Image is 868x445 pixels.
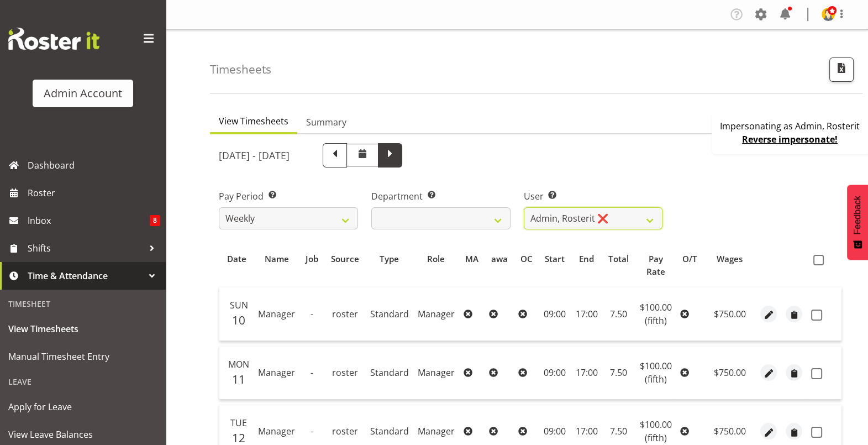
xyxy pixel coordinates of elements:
span: Sun [230,299,248,311]
td: 7.50 [602,287,635,341]
span: $100.00 (fifth) [639,360,671,385]
span: Pay Rate [641,253,670,278]
span: - [311,308,313,320]
span: Manager [418,425,455,437]
span: roster [332,308,358,320]
span: View Timesheets [219,114,288,128]
span: Wages [717,253,743,265]
img: admin-rosteritf9cbda91fdf824d97c9d6345b1f660ea.png [822,8,835,21]
span: Shifts [28,240,144,256]
span: Time & Attendance [28,268,144,284]
span: Apply for Leave [8,399,157,415]
a: Apply for Leave [3,393,163,421]
td: Standard [366,287,413,341]
span: roster [332,425,358,437]
label: Pay Period [219,190,358,203]
h4: Timesheets [210,63,271,76]
span: Start [545,253,565,265]
span: Type [380,253,399,265]
span: $100.00 (fifth) [639,418,671,444]
span: - [311,367,313,379]
span: - [311,425,313,437]
span: Mon [228,358,249,370]
span: Total [608,253,629,265]
span: View Leave Balances [8,426,157,443]
span: Tue [230,417,247,429]
span: roster [332,367,358,379]
a: View Timesheets [3,315,163,343]
td: 09:00 [539,347,571,400]
a: Manual Timesheet Entry [3,343,163,370]
td: $750.00 [703,347,756,400]
span: 10 [232,312,245,328]
span: Roster [28,185,160,201]
span: MA [465,253,478,265]
span: O/T [682,253,697,265]
span: Date [227,253,246,265]
span: 11 [232,371,245,387]
span: Manager [258,367,295,379]
span: Summary [306,116,346,129]
span: Name [265,253,289,265]
span: Manual Timesheet Entry [8,348,157,365]
label: Department [371,190,511,203]
img: Rosterit website logo [8,28,99,50]
span: awa [491,253,508,265]
p: Impersonating as Admin, Rosterit [720,119,860,133]
span: Feedback [853,196,862,234]
button: Feedback - Show survey [847,185,868,260]
span: Manager [418,367,455,379]
span: View Timesheets [8,321,157,337]
td: $750.00 [703,287,756,341]
td: 17:00 [571,287,602,341]
span: Job [306,253,318,265]
td: 17:00 [571,347,602,400]
span: Source [331,253,359,265]
td: 09:00 [539,287,571,341]
span: 8 [150,215,160,226]
div: Timesheet [3,292,163,315]
div: Leave [3,370,163,393]
div: Admin Account [44,85,122,102]
span: Manager [258,308,295,320]
span: Manager [418,308,455,320]
span: Dashboard [28,157,160,174]
h5: [DATE] - [DATE] [219,149,290,161]
span: OC [520,253,533,265]
span: $100.00 (fifth) [639,301,671,327]
label: User [524,190,663,203]
span: Inbox [28,212,150,229]
button: Export CSV [829,57,854,82]
span: Role [427,253,445,265]
td: Standard [366,347,413,400]
td: 7.50 [602,347,635,400]
a: Reverse impersonate! [742,133,838,145]
span: End [579,253,594,265]
span: Manager [258,425,295,437]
